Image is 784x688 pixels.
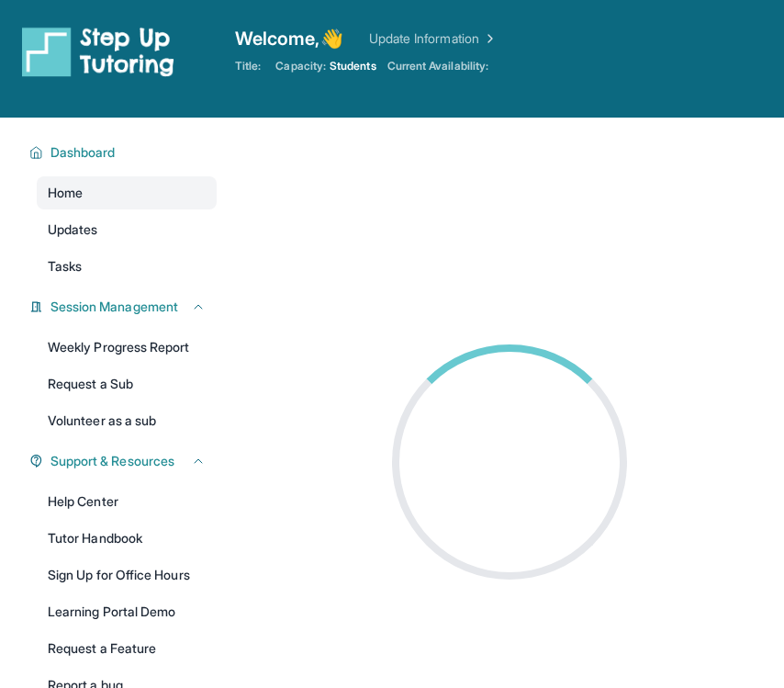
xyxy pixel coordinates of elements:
[330,59,376,73] span: Students
[37,485,217,518] a: Help Center
[50,452,174,470] span: Support & Resources
[479,29,498,48] img: Chevron Right
[43,298,206,316] button: Session Management
[387,59,488,73] span: Current Availability:
[22,26,174,77] img: logo
[275,59,326,73] span: Capacity:
[37,404,217,437] a: Volunteer as a sub
[50,143,116,162] span: Dashboard
[48,257,82,276] span: Tasks
[369,29,498,48] a: Update Information
[50,298,178,316] span: Session Management
[37,367,217,400] a: Request a Sub
[37,213,217,246] a: Updates
[235,26,343,51] span: Welcome, 👋
[48,184,83,202] span: Home
[235,59,261,73] span: Title:
[43,143,206,162] button: Dashboard
[37,558,217,592] a: Sign Up for Office Hours
[37,331,217,364] a: Weekly Progress Report
[37,522,217,555] a: Tutor Handbook
[37,176,217,209] a: Home
[37,250,217,283] a: Tasks
[37,595,217,628] a: Learning Portal Demo
[43,452,206,470] button: Support & Resources
[48,220,98,239] span: Updates
[37,632,217,665] a: Request a Feature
